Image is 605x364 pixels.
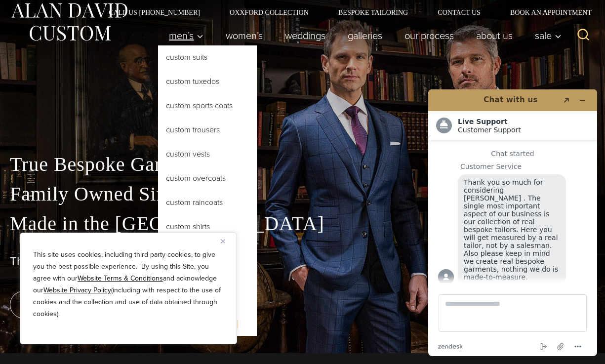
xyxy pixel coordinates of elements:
[10,254,595,269] h1: The Best Custom Suits NYC Has to Offer
[33,249,224,320] p: This site uses cookies, including third party cookies, to give you the best possible experience. ...
[323,9,423,16] a: Bespoke Tailoring
[524,26,567,45] button: Sale sub menu toggle
[158,215,257,239] a: Custom Shirts
[158,118,257,142] a: Custom Trousers
[465,26,524,45] a: About Us
[495,9,595,16] a: Book an Appointment
[394,26,465,45] a: Our Process
[215,9,323,16] a: Oxxford Collection
[158,45,257,69] a: Custom Suits
[10,291,148,319] a: book an appointment
[158,26,567,45] nav: Primary Navigation
[423,9,495,16] a: Contact Us
[23,7,43,16] span: Chat
[78,273,163,283] a: Website Terms & Conditions
[215,26,274,45] a: Women’s
[94,9,595,16] nav: Secondary Navigation
[43,285,111,295] a: Website Privacy Policy
[158,70,257,93] a: Custom Tuxedos
[337,26,394,45] a: Galleries
[158,26,215,45] button: Men’s sub menu toggle
[221,235,233,247] button: Close
[571,24,595,47] button: View Search Form
[158,94,257,118] a: Custom Sports Coats
[158,142,257,166] a: Custom Vests
[274,26,337,45] a: weddings
[221,239,225,243] img: Close
[420,81,605,364] iframe: Find more information here
[94,9,215,16] a: Call Us [PHONE_NUMBER]
[158,166,257,190] a: Custom Overcoats
[158,191,257,214] a: Custom Raincoats
[10,150,595,239] p: True Bespoke Garments Family Owned Since [DATE] Made in the [GEOGRAPHIC_DATA]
